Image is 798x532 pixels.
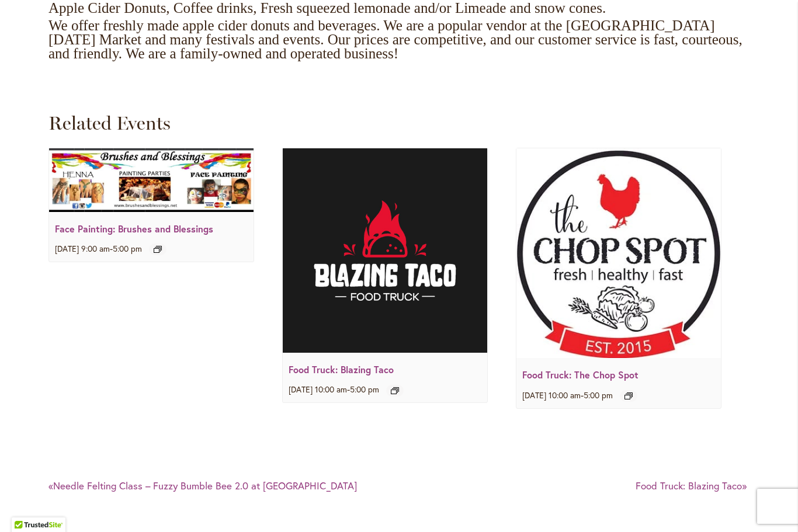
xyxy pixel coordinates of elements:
[584,390,613,401] span: 5:00 pm
[289,363,394,375] a: Food Truck: Blazing Taco
[522,390,581,401] span: [DATE] 10:00 am
[636,479,747,492] a: Food Truck: Blazing Taco»
[283,356,487,402] div: -
[742,479,747,492] span: »
[289,384,347,395] span: [DATE] 10:00 am
[55,243,110,254] span: [DATE] 9:00 am
[48,19,750,61] p: We offer freshly made apple cider donuts and beverages. We are a popular vendor at the [GEOGRAPHI...
[49,215,254,262] div: -
[48,479,53,492] span: «
[49,148,254,212] img: Brushes and Blessings - Face Painting
[55,222,213,235] a: Face Painting: Brushes and Blessings
[283,148,487,353] img: Blazing Taco Food Truck
[9,491,41,523] iframe: Launch Accessibility Center
[113,243,142,254] span: 5:00 pm
[48,479,357,492] a: «Needle Felting Class – Fuzzy Bumble Bee 2.0 at [GEOGRAPHIC_DATA]
[350,384,379,395] span: 5:00 pm
[516,148,721,359] img: The Chop Spot PDX
[48,108,750,138] h2: Related Events
[516,361,721,408] div: -
[522,368,639,381] a: Food Truck: The Chop Spot
[48,1,750,15] p: Apple Cider Donuts, Coffee drinks, Fresh squeezed lemonade and/or Limeade and snow cones.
